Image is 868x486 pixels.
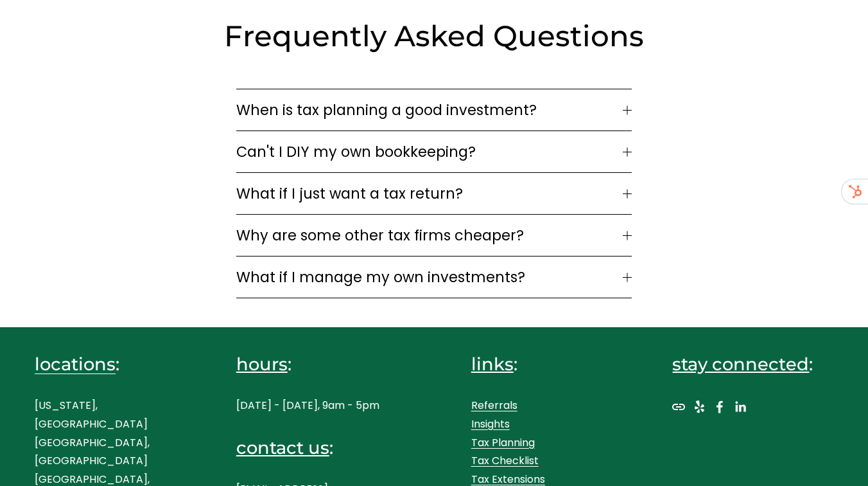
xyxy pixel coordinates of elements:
[471,434,535,453] a: Tax Planning
[236,224,623,246] span: Why are some other tax firms cheaper?
[236,215,632,256] button: Why are some other tax firms cheaper?
[236,266,623,288] span: What if I manage my own investments?
[35,352,195,376] h4: :
[471,354,514,375] span: links
[734,401,747,413] a: LinkedIn
[471,397,517,415] a: Referrals
[471,352,632,376] h4: :
[471,415,510,434] a: Insights
[713,401,726,413] a: Facebook
[236,256,632,298] button: What if I manage my own investments?
[236,354,288,375] span: hours
[672,352,833,376] h4: :
[236,183,623,204] span: What if I just want a tax return?
[693,401,706,413] a: Yelp
[236,99,623,121] span: When is tax planning a good investment?
[672,354,809,375] span: stay connected
[236,173,632,214] button: What if I just want a tax return?
[203,17,666,55] h2: Frequently Asked Questions
[236,436,397,460] h4: :
[672,401,685,413] a: URL
[236,141,623,163] span: Can't I DIY my own bookkeeping?
[236,397,397,415] p: [DATE] - [DATE], 9am - 5pm
[236,131,632,172] button: Can't I DIY my own bookkeeping?
[471,452,539,471] a: Tax Checklist
[236,352,397,376] h4: :
[236,437,329,458] span: contact us
[35,352,116,376] a: locations
[236,89,632,130] button: When is tax planning a good investment?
